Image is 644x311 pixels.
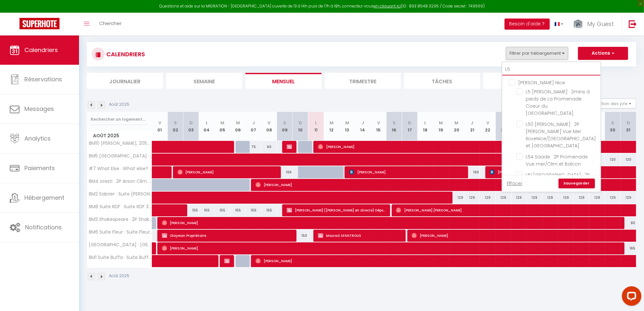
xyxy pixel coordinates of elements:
abbr: L [424,120,426,126]
span: Propriétaire Pas de Ménage [224,255,230,267]
p: Août 2025 [109,101,129,108]
li: Planning [483,73,559,89]
li: Tâches [404,73,480,89]
span: BM3 Shakespeare · 2P Shakespeare 2 balcons/Clim & WIFI [88,217,153,222]
th: 03 [183,112,199,141]
th: 22 [480,112,495,141]
abbr: M [454,120,458,126]
iframe: LiveChat chat widget [617,284,644,311]
th: 15 [371,112,386,141]
img: Super Booking [20,18,59,29]
th: 23 [496,112,511,141]
span: [PERSON_NAME] [PERSON_NAME] [287,141,292,153]
abbr: M [345,120,349,126]
button: Besoin d'aide ? [505,19,550,30]
span: Paiements [24,164,55,172]
th: 02 [168,112,183,141]
th: 16 [386,112,402,141]
li: Semaine [166,73,242,89]
input: Rechercher un logement... [502,64,600,75]
button: Actions [578,47,628,60]
div: 129 [496,192,511,204]
span: Mourad AFANTROUS [318,229,401,242]
span: My Guest [587,20,614,28]
th: 04 [199,112,215,141]
th: 18 [417,112,433,141]
span: BM10 [PERSON_NAME], 20540471 · Studio [PERSON_NAME], à 3mins de la mer AC et WIFI [88,141,153,146]
li: Journalier [87,73,163,89]
div: 129 [543,192,558,204]
a: Effacer [507,180,523,187]
span: [PERSON_NAME] ([PERSON_NAME] en directe) Dépot de garatntie caution à récuperer en cash le jour d... [287,204,386,216]
div: 129 [464,192,480,204]
div: 129 [605,192,621,204]
span: [PERSON_NAME] [162,217,620,229]
th: 21 [464,112,480,141]
div: 129 [480,192,495,204]
div: 129 [589,192,605,204]
p: Août 2025 [109,273,129,279]
button: Gestion des prix [588,99,636,108]
abbr: M [439,120,443,126]
abbr: V [486,120,489,126]
img: logout [629,20,637,28]
span: BM5 [GEOGRAPHIC_DATA] · [GEOGRAPHIC_DATA]/Parking,[GEOGRAPHIC_DATA],AC [88,154,153,158]
span: #7 What Else · What else? Your own quiet terrace in [GEOGRAPHIC_DATA]. [88,166,153,171]
th: 07 [246,112,261,141]
div: 155 [246,204,261,216]
abbr: J [252,120,255,126]
div: 129 [621,192,636,204]
span: Août 2025 [87,131,152,141]
th: 31 [621,112,636,141]
abbr: J [361,120,364,126]
li: Trimestre [325,73,401,89]
abbr: D [190,120,193,126]
th: 01 [152,112,168,141]
th: 11 [308,112,324,141]
a: en cliquant ici [374,3,401,9]
abbr: L [206,120,208,126]
th: 10 [293,112,308,141]
span: Réservations [24,75,62,83]
abbr: D [627,120,630,126]
div: 155 [199,204,215,216]
th: 08 [261,112,277,141]
span: [PERSON_NAME] [177,166,276,178]
img: ... [573,19,583,30]
th: 30 [605,112,621,141]
span: [PERSON_NAME] [349,166,464,178]
div: 129 [449,192,464,204]
div: 150 [293,230,308,242]
a: ... My Guest [568,13,622,35]
span: BM1 Suite Buffa · Suite Buffa 5min from the beach/balcony, AC & WIFI [88,255,153,260]
div: 60 [261,141,277,153]
div: 75 [246,141,261,153]
div: 80 [621,217,636,229]
abbr: V [158,120,161,126]
span: [GEOGRAPHIC_DATA] · [GEOGRAPHIC_DATA], 1 min plage/Bail Mobilité [88,242,153,247]
abbr: J [471,120,473,126]
th: 20 [449,112,464,141]
span: BM4 oresti · 2P Arson Clim Wifi Baclon 5Mins marche [GEOGRAPHIC_DATA] [88,179,153,184]
span: BM8 Suite RDF · Suite RDF 3mins plage Parking clim 2 Chbres balcon [88,204,153,209]
button: Filtrer par hébergement [506,47,568,60]
a: Sauvegarder [559,179,595,188]
div: 129 [558,192,574,204]
abbr: D [299,120,302,126]
span: L5 [PERSON_NAME] · 2mins à pieds de La Promenade Coeur du [GEOGRAPHIC_DATA] [526,88,590,116]
div: 199 [464,166,480,178]
th: 17 [402,112,417,141]
th: 13 [339,112,355,141]
abbr: S [611,120,614,126]
div: 129 [574,192,589,204]
span: Notifications [25,223,62,231]
abbr: L [315,120,317,126]
span: BM2 Sabrier · Suite [PERSON_NAME] Mer 2 balcons/ Parking & Clim [88,192,153,196]
div: 120 [605,154,621,166]
abbr: M [220,120,224,126]
span: Olaywan Propriétaire [162,229,292,242]
span: Messages [24,105,54,113]
abbr: D [408,120,411,126]
th: 09 [277,112,293,141]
